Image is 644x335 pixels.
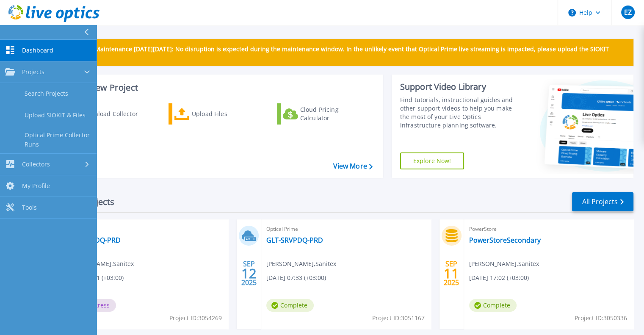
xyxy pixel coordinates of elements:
a: PowerStoreSecondary [469,236,541,244]
a: View More [333,162,372,170]
a: Explore Now! [400,152,464,169]
span: Project ID: 3054269 [169,313,222,323]
div: Cloud Pricing Calculator [300,105,368,122]
span: [DATE] 07:33 (+03:00) [266,273,326,282]
span: [PERSON_NAME] , Sanitex [266,259,336,269]
span: Projects [22,68,44,76]
span: My Profile [22,182,50,190]
span: [PERSON_NAME] , Sanitex [64,259,134,269]
div: SEP 2025 [443,258,459,289]
div: Upload Files [192,105,260,122]
span: Collectors [22,161,50,168]
div: SEP 2025 [241,258,257,289]
span: Optical Prime [266,224,426,234]
span: Complete [469,299,517,312]
div: Support Video Library [400,81,522,92]
span: Complete [266,299,314,312]
span: EZ [624,9,631,16]
a: All Projects [572,192,633,211]
p: Scheduled Maintenance [DATE][DATE]: No disruption is expected during the maintenance window. In t... [63,46,627,59]
span: Project ID: 3051167 [372,313,425,323]
span: [PERSON_NAME] , Sanitex [469,259,539,269]
div: Find tutorials, instructional guides and other support videos to help you make the most of your L... [400,96,522,130]
span: Tools [22,204,37,211]
span: [DATE] 17:02 (+03:00) [469,273,529,282]
span: Dashboard [22,47,53,54]
a: Download Collector [60,103,155,125]
h3: Start a New Project [60,83,372,92]
div: Download Collector [82,105,149,122]
span: Optical Prime [64,224,223,234]
a: GLT-SRVPDQ-PRD [266,236,323,244]
span: 12 [241,270,257,277]
span: Project ID: 3050336 [575,313,627,323]
span: 11 [444,270,459,277]
a: Upload Files [169,103,263,125]
span: PowerStore [469,224,628,234]
a: Cloud Pricing Calculator [277,103,371,125]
